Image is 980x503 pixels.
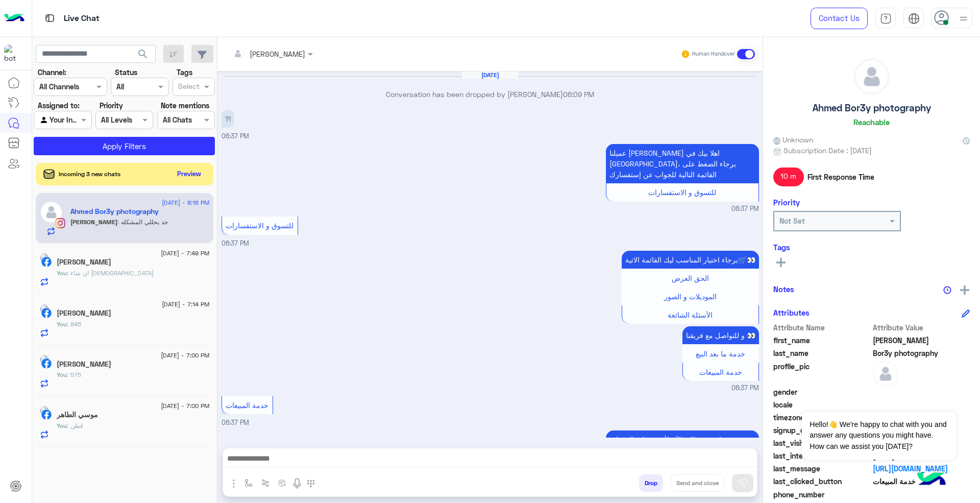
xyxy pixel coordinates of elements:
[57,411,98,419] h5: موسي الطاهر
[40,253,49,262] img: picture
[668,310,713,319] span: الأسئلة الشائعة
[960,285,969,295] img: add
[222,239,249,247] span: 06:37 PM
[773,167,804,186] span: 10 m
[802,412,955,460] span: Hello!👋 We're happy to chat with you and answer any questions you might have. How can we assist y...
[57,360,111,369] h5: Mohamed Abdelfattah
[38,100,80,111] label: Assigned to:
[40,304,49,314] img: picture
[41,257,52,267] img: Facebook
[738,478,748,488] img: send message
[462,71,518,79] h6: [DATE]
[639,474,663,492] button: Drop
[64,12,100,26] p: Live Chat
[244,479,253,487] img: select flow
[43,12,56,25] img: tab
[226,401,268,410] span: خدمة المبيعات
[222,89,759,100] p: Conversation has been dropped by [PERSON_NAME]
[682,326,759,344] p: 13/8/2025, 6:37 PM
[41,410,52,420] img: Facebook
[228,477,240,490] img: send attachment
[908,13,920,25] img: tab
[606,144,759,183] p: 13/8/2025, 6:37 PM
[773,243,970,252] h6: Tags
[57,258,111,267] h5: Khalil Ali
[70,218,117,226] span: [PERSON_NAME]
[291,477,303,490] img: send voice note
[773,489,871,500] span: phone_number
[161,100,209,111] label: Note mentions
[40,406,49,415] img: picture
[40,201,63,224] img: defaultAdmin.png
[773,134,813,145] span: Unknown
[57,422,67,429] span: You
[41,308,52,318] img: Facebook
[699,368,742,376] span: خدمة المبيعات
[226,221,293,230] span: للتسوق و الاستفسارات
[67,422,83,429] span: قطن
[773,198,800,207] h6: Priority
[222,110,234,128] p: 13/8/2025, 6:37 PM
[67,269,154,277] span: ان شاء الله
[813,102,931,114] h5: Ahmed Bor3y photography
[957,12,970,25] img: profile
[783,145,872,156] span: Subscription Date : [DATE]
[773,387,871,397] span: gender
[664,292,717,301] span: الموديلات و الصور
[773,476,871,487] span: last_clicked_button
[943,286,951,294] img: notes
[648,188,716,197] span: للتسوق و الاستفسارات
[161,249,209,258] span: [DATE] - 7:49 PM
[773,322,871,333] span: Attribute Name
[731,204,759,214] span: 06:37 PM
[853,117,890,127] h6: Reachable
[117,218,168,226] span: حد يحللي المشكله
[773,348,871,358] span: last_name
[34,137,215,155] button: Apply Filters
[773,335,871,346] span: first_name
[773,399,871,410] span: locale
[692,50,735,58] small: Human Handover
[873,463,970,474] a: [URL][DOMAIN_NAME]
[731,384,759,393] span: 06:37 PM
[177,81,200,94] div: Select
[57,371,67,378] span: You
[222,419,249,426] span: 06:37 PM
[773,425,871,436] span: signup_date
[161,401,209,411] span: [DATE] - 7:00 PM
[173,166,206,181] button: Preview
[873,387,970,397] span: null
[671,474,724,492] button: Send and close
[773,284,794,294] h6: Notes
[854,59,889,94] img: defaultAdmin.png
[70,207,159,216] h5: Ahmed Bor3y photography
[914,462,949,498] img: hulul-logo.png
[40,355,49,364] img: picture
[773,463,871,474] span: last_message
[67,320,81,328] span: 845
[274,474,291,491] button: create order
[57,320,67,328] span: You
[307,480,315,488] img: make a call
[261,479,269,487] img: Trigger scenario
[873,476,970,487] span: خدمة المبيعات
[278,479,286,487] img: create order
[115,67,137,78] label: Status
[696,349,745,358] span: خدمة ما بعد البيع
[137,48,149,60] span: search
[773,308,810,317] h6: Attributes
[240,474,257,491] button: select flow
[606,430,759,491] p: 13/8/2025, 6:37 PM
[672,274,709,282] span: الحق العرض
[4,44,22,63] img: 713415422032625
[41,358,52,369] img: Facebook
[873,335,970,346] span: Ahmed
[38,67,66,78] label: Channel:
[67,371,81,378] span: 575
[873,489,970,500] span: null
[177,67,192,78] label: Tags
[162,198,209,207] span: [DATE] - 8:18 PM
[59,170,120,179] span: Incoming 3 new chats
[563,90,594,99] span: 06:09 PM
[100,100,123,111] label: Priority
